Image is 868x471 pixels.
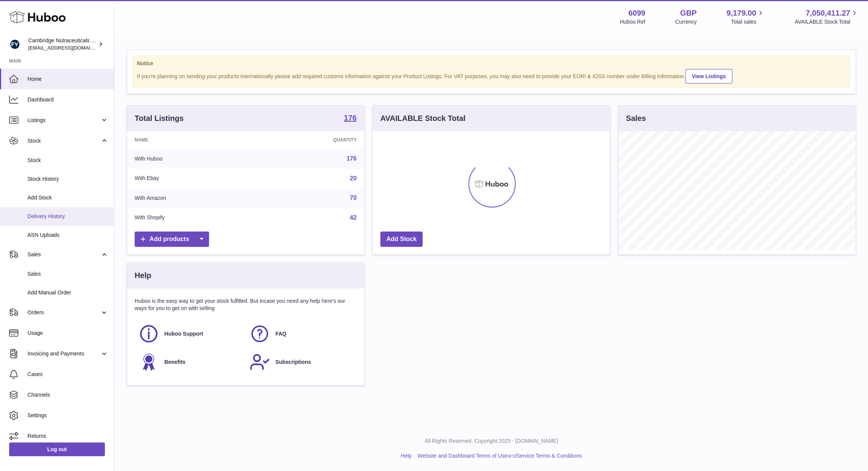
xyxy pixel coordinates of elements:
span: Listings [27,117,100,124]
div: Huboo Ref [620,18,645,26]
span: Sales [27,270,108,278]
span: Benefits [164,358,185,366]
td: With Huboo [127,149,257,169]
td: With Ebay [127,169,257,188]
span: Huboo Support [164,330,203,338]
h3: AVAILABLE Stock Total [380,113,465,124]
span: Returns [27,432,108,440]
a: Huboo Support [138,323,242,344]
span: Dashboard [27,96,108,103]
span: Add Stock [27,194,108,201]
span: Add Manual Order [27,289,108,296]
span: Usage [27,330,108,337]
span: Cases [27,371,108,378]
div: If you're planning on sending your products internationally please add required customs informati... [137,68,845,84]
a: Log out [9,442,105,456]
span: Stock [27,157,108,164]
a: Help [401,453,412,459]
a: 20 [350,175,357,182]
span: Subscriptions [275,358,311,366]
img: huboo@camnutra.com [9,39,21,50]
strong: GBP [680,8,696,18]
div: Currency [675,18,697,26]
strong: 6099 [628,8,645,18]
td: With Shopify [127,208,257,228]
th: Name [127,131,257,149]
span: 9,179.00 [727,8,756,18]
a: Benefits [138,352,242,372]
a: 176 [344,114,357,123]
a: View Listings [685,69,732,84]
a: Website and Dashboard Terms of Use [417,453,507,459]
a: 7,050,411.27 AVAILABLE Stock Total [794,8,859,26]
span: Channels [27,391,108,399]
span: 7,050,411.27 [805,8,850,18]
a: Add products [135,231,209,247]
th: Quantity [257,131,364,149]
strong: 176 [344,114,357,122]
span: Delivery History [27,213,108,220]
p: Huboo is the easy way to get your stock fulfilled. But incase you need any help here's our ways f... [135,297,357,312]
span: Stock History [27,175,108,183]
a: 176 [346,155,357,162]
td: With Amazon [127,188,257,208]
p: All Rights Reserved. Copyright 2025 - [DOMAIN_NAME] [121,437,862,445]
h3: Total Listings [135,113,184,124]
strong: Notice [137,60,845,67]
a: 9,179.00 Total sales [727,8,765,26]
span: FAQ [275,330,286,338]
span: [EMAIL_ADDRESS][DOMAIN_NAME] [28,45,112,51]
span: Home [27,76,108,83]
span: Sales [27,251,100,258]
li: and [415,452,582,460]
span: Orders [27,309,100,316]
a: FAQ [249,323,353,344]
h3: Help [135,270,151,281]
span: Settings [27,412,108,419]
a: 42 [350,214,357,221]
a: Service Terms & Conditions [516,453,582,459]
span: Total sales [731,18,765,26]
span: AVAILABLE Stock Total [794,18,859,26]
span: Stock [27,137,100,145]
a: Subscriptions [249,352,353,372]
a: 70 [350,195,357,201]
a: Add Stock [380,231,423,247]
div: Cambridge Nutraceuticals Ltd [28,37,97,51]
h3: Sales [626,113,646,124]
span: Invoicing and Payments [27,350,100,357]
span: ASN Uploads [27,231,108,239]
